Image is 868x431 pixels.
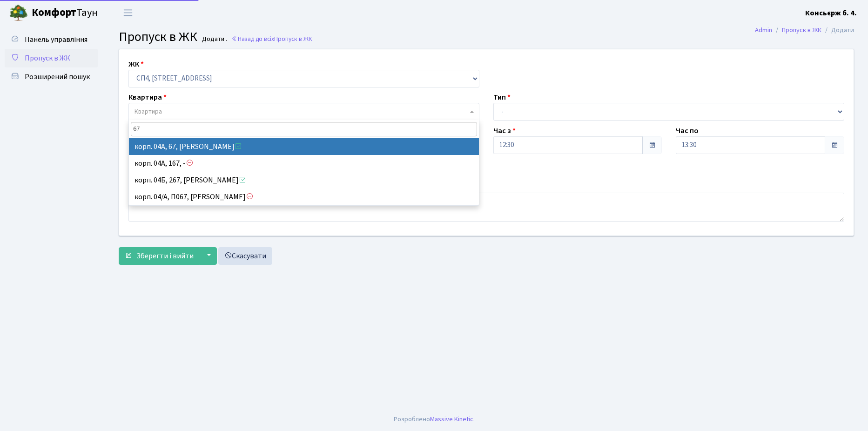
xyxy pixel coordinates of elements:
[782,25,821,35] a: Пропуск в ЖК
[5,49,98,67] a: Пропуск в ЖК
[128,59,144,70] label: ЖК
[129,189,479,205] li: корп. 04/А, П067, [PERSON_NAME]
[116,5,140,20] button: Переключити навігацію
[25,53,70,63] span: Пропуск в ЖК
[218,247,272,265] a: Скасувати
[200,35,227,43] small: Додати .
[676,125,699,136] label: Час по
[25,72,90,82] span: Розширений пошук
[821,25,854,35] li: Додати
[9,4,28,22] img: logo.png
[5,30,98,49] a: Панель управління
[741,20,868,40] nav: breadcrumb
[119,247,200,265] button: Зберегти і вийти
[129,155,479,172] li: корп. 04А, 167, -
[231,34,312,43] a: Назад до всіхПропуск в ЖК
[394,414,475,424] div: Розроблено .
[5,67,98,86] a: Розширений пошук
[805,7,857,19] a: Консьєрж б. 4.
[135,107,162,116] span: Квартира
[493,92,511,103] label: Тип
[136,251,194,261] span: Зберегти і вийти
[493,125,516,136] label: Час з
[119,27,197,46] span: Пропуск в ЖК
[274,34,312,43] span: Пропуск в ЖК
[430,414,473,424] a: Massive Kinetic
[805,8,857,18] b: Консьєрж б. 4.
[755,25,772,35] a: Admin
[128,92,167,103] label: Квартира
[129,172,479,189] li: корп. 04Б, 267, [PERSON_NAME]
[129,138,479,155] li: корп. 04А, 67, [PERSON_NAME]
[25,34,87,45] span: Панель управління
[32,5,76,20] b: Комфорт
[32,5,98,21] span: Таун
